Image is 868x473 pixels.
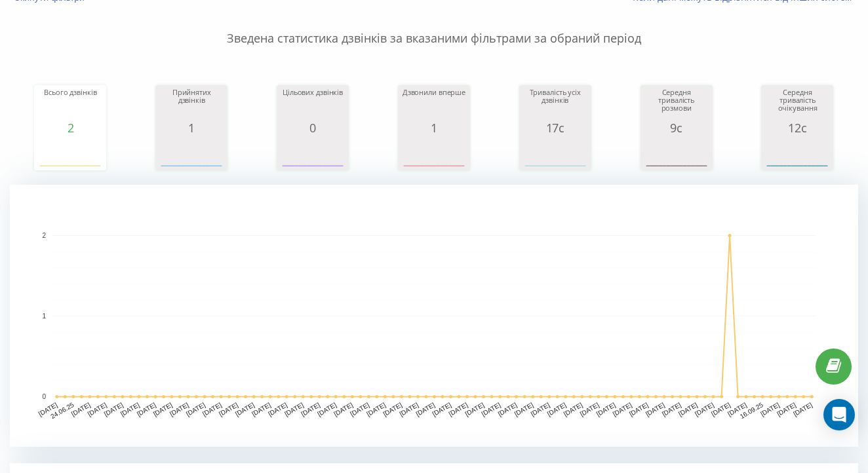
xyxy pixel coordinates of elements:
[234,401,256,417] text: [DATE]
[497,401,519,417] text: [DATE]
[677,401,699,417] text: [DATE]
[70,401,92,417] text: [DATE]
[280,88,345,121] div: Цільових дзвінків
[316,401,338,417] text: [DATE]
[776,401,797,417] text: [DATE]
[764,134,830,174] svg: A chart.
[464,401,486,417] text: [DATE]
[401,121,467,134] div: 1
[401,134,467,174] svg: A chart.
[250,401,272,417] text: [DATE]
[523,121,588,134] div: 17с
[159,134,224,174] svg: A chart.
[283,401,305,417] text: [DATE]
[823,399,855,430] div: Open Intercom Messenger
[764,121,830,134] div: 12с
[523,134,588,174] svg: A chart.
[280,134,345,174] svg: A chart.
[579,401,601,417] text: [DATE]
[365,401,387,417] text: [DATE]
[37,121,103,134] div: 2
[152,401,174,417] text: [DATE]
[401,88,467,121] div: Дзвонили вперше
[759,401,781,417] text: [DATE]
[481,401,502,417] text: [DATE]
[37,134,103,174] svg: A chart.
[300,401,321,417] text: [DATE]
[644,121,709,134] div: 9с
[546,401,568,417] text: [DATE]
[42,312,46,320] text: 1
[136,401,157,417] text: [DATE]
[168,401,190,417] text: [DATE]
[661,401,682,417] text: [DATE]
[49,401,75,420] text: 24.06.25
[10,185,858,447] svg: A chart.
[628,401,650,417] text: [DATE]
[644,88,709,121] div: Середня тривалість розмови
[562,401,584,417] text: [DATE]
[644,134,709,174] svg: A chart.
[710,401,732,417] text: [DATE]
[523,88,588,121] div: Тривалість усіх дзвінків
[185,401,207,417] text: [DATE]
[382,401,403,417] text: [DATE]
[87,401,108,417] text: [DATE]
[595,401,617,417] text: [DATE]
[218,401,239,417] text: [DATE]
[530,401,551,417] text: [DATE]
[612,401,633,417] text: [DATE]
[42,232,46,239] text: 2
[37,88,103,121] div: Всього дзвінків
[280,121,345,134] div: 0
[739,401,765,420] text: 16.09.25
[764,88,830,121] div: Середня тривалість очікування
[431,401,453,417] text: [DATE]
[513,401,535,417] text: [DATE]
[414,401,436,417] text: [DATE]
[332,401,354,417] text: [DATE]
[201,401,223,417] text: [DATE]
[267,401,288,417] text: [DATE]
[726,401,748,417] text: [DATE]
[349,401,370,417] text: [DATE]
[10,4,858,47] p: Зведена статистика дзвінків за вказаними фільтрами за обраний період
[792,401,814,417] text: [DATE]
[119,401,141,417] text: [DATE]
[694,401,715,417] text: [DATE]
[159,88,224,121] div: Прийнятих дзвінків
[159,121,224,134] div: 1
[42,393,46,400] text: 0
[398,401,420,417] text: [DATE]
[448,401,469,417] text: [DATE]
[103,401,125,417] text: [DATE]
[644,401,666,417] text: [DATE]
[37,401,59,417] text: [DATE]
